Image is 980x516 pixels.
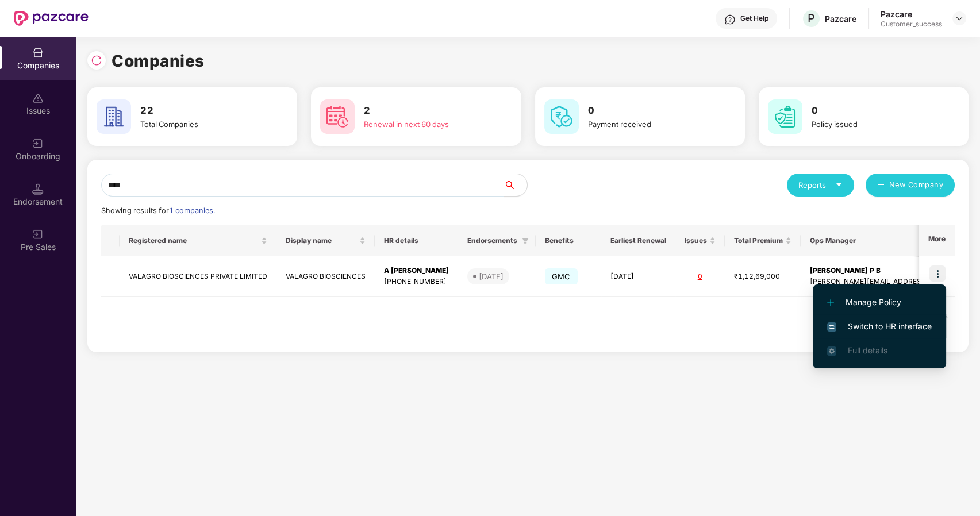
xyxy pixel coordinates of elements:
h3: 0 [812,103,936,118]
img: svg+xml;base64,PHN2ZyBpZD0iQ29tcGFuaWVzIiB4bWxucz0iaHR0cDovL3d3dy53My5vcmcvMjAwMC9zdmciIHdpZHRoPS... [32,47,44,59]
span: New Company [889,179,944,191]
span: Issues [685,236,707,245]
img: svg+xml;base64,PHN2ZyB4bWxucz0iaHR0cDovL3d3dy53My5vcmcvMjAwMC9zdmciIHdpZHRoPSI2MCIgaGVpZ2h0PSI2MC... [768,99,802,134]
h1: Companies [112,48,205,74]
th: Registered name [120,225,276,256]
div: Pazcare [881,9,942,20]
th: More [919,225,955,256]
img: svg+xml;base64,PHN2ZyBpZD0iRHJvcGRvd24tMzJ4MzIiIHhtbG5zPSJodHRwOi8vd3d3LnczLm9yZy8yMDAwL3N2ZyIgd2... [955,14,964,23]
button: search [504,174,528,197]
div: Policy issued [812,118,936,130]
span: search [504,180,527,190]
span: GMC [545,268,578,284]
img: svg+xml;base64,PHN2ZyBpZD0iUmVsb2FkLTMyeDMyIiB4bWxucz0iaHR0cDovL3d3dy53My5vcmcvMjAwMC9zdmciIHdpZH... [91,55,102,66]
img: svg+xml;base64,PHN2ZyB4bWxucz0iaHR0cDovL3d3dy53My5vcmcvMjAwMC9zdmciIHdpZHRoPSIxNiIgaGVpZ2h0PSIxNi... [827,322,836,332]
img: New Pazcare Logo [14,11,89,26]
span: Registered name [129,236,259,245]
span: caret-down [835,181,843,188]
td: [DATE] [601,256,675,297]
th: Display name [276,225,375,256]
td: VALAGRO BIOSCIENCES PRIVATE LIMITED [120,256,276,297]
div: Get Help [740,14,768,23]
img: svg+xml;base64,PHN2ZyB3aWR0aD0iMjAiIGhlaWdodD0iMjAiIHZpZXdCb3g9IjAgMCAyMCAyMCIgZmlsbD0ibm9uZSIgeG... [32,138,44,149]
span: filter [522,237,529,244]
div: [PHONE_NUMBER] [384,276,449,287]
span: Full details [848,345,887,355]
div: 0 [685,271,716,282]
h3: 2 [364,103,489,118]
span: Manage Policy [827,296,932,309]
div: Reports [798,179,843,191]
img: svg+xml;base64,PHN2ZyB4bWxucz0iaHR0cDovL3d3dy53My5vcmcvMjAwMC9zdmciIHdpZHRoPSIxMi4yMDEiIGhlaWdodD... [827,299,834,306]
img: svg+xml;base64,PHN2ZyB3aWR0aD0iMTQuNSIgaGVpZ2h0PSIxNC41IiB2aWV3Qm94PSIwIDAgMTYgMTYiIGZpbGw9Im5vbm... [32,183,44,195]
th: Total Premium [725,225,801,256]
th: Issues [675,225,725,256]
th: HR details [375,225,458,256]
img: svg+xml;base64,PHN2ZyB4bWxucz0iaHR0cDovL3d3dy53My5vcmcvMjAwMC9zdmciIHdpZHRoPSIxNi4zNjMiIGhlaWdodD... [827,346,836,356]
div: Payment received [588,118,713,130]
span: Switch to HR interface [827,320,932,333]
span: P [808,11,815,25]
th: Earliest Renewal [601,225,675,256]
h3: 22 [140,103,265,118]
img: icon [929,265,946,282]
span: Display name [286,236,357,245]
span: plus [877,181,885,190]
span: Total Premium [734,236,783,245]
img: svg+xml;base64,PHN2ZyBpZD0iSXNzdWVzX2Rpc2FibGVkIiB4bWxucz0iaHR0cDovL3d3dy53My5vcmcvMjAwMC9zdmciIH... [32,93,44,104]
div: Customer_success [881,20,942,29]
span: Showing results for [101,206,215,215]
th: Benefits [536,225,601,256]
td: VALAGRO BIOSCIENCES [276,256,375,297]
div: Renewal in next 60 days [364,118,489,130]
div: Pazcare [825,13,856,24]
img: svg+xml;base64,PHN2ZyB4bWxucz0iaHR0cDovL3d3dy53My5vcmcvMjAwMC9zdmciIHdpZHRoPSI2MCIgaGVpZ2h0PSI2MC... [320,99,355,134]
img: svg+xml;base64,PHN2ZyB3aWR0aD0iMjAiIGhlaWdodD0iMjAiIHZpZXdCb3g9IjAgMCAyMCAyMCIgZmlsbD0ibm9uZSIgeG... [32,229,44,240]
img: svg+xml;base64,PHN2ZyBpZD0iSGVscC0zMngzMiIgeG1sbnM9Imh0dHA6Ly93d3cudzMub3JnLzIwMDAvc3ZnIiB3aWR0aD... [724,14,736,25]
div: Total Companies [140,118,265,130]
span: Endorsements [467,236,517,245]
h3: 0 [588,103,713,118]
div: A [PERSON_NAME] [384,265,449,276]
div: ₹1,12,69,000 [734,271,791,282]
div: [DATE] [479,271,504,282]
button: plusNew Company [866,174,955,197]
span: filter [520,234,531,248]
span: 1 companies. [169,206,215,215]
img: svg+xml;base64,PHN2ZyB4bWxucz0iaHR0cDovL3d3dy53My5vcmcvMjAwMC9zdmciIHdpZHRoPSI2MCIgaGVpZ2h0PSI2MC... [544,99,579,134]
img: svg+xml;base64,PHN2ZyB4bWxucz0iaHR0cDovL3d3dy53My5vcmcvMjAwMC9zdmciIHdpZHRoPSI2MCIgaGVpZ2h0PSI2MC... [97,99,131,134]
